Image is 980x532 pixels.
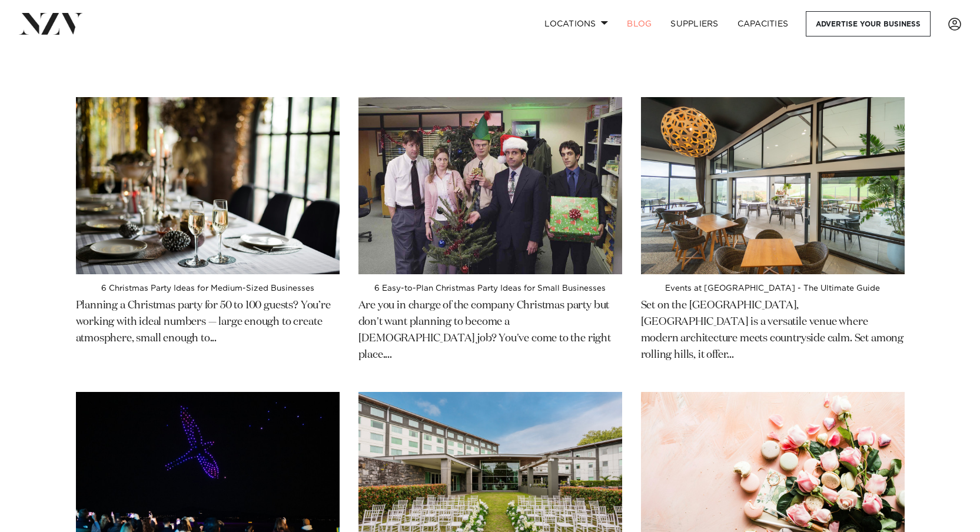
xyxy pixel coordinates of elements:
[617,11,661,36] a: BLOG
[358,97,622,274] img: 6 Easy-to-Plan Christmas Party Ideas for Small Businesses
[535,11,617,36] a: Locations
[358,293,622,364] p: Are you in charge of the company Christmas party but don't want planning to become a [DEMOGRAPHIC...
[76,293,340,347] p: Planning a Christmas party for 50 to 100 guests? You’re working with ideal numbers — large enough...
[19,13,83,34] img: nzv-logo.png
[728,11,798,36] a: Capacities
[358,97,622,378] a: 6 Easy-to-Plan Christmas Party Ideas for Small Businesses 6 Easy-to-Plan Christmas Party Ideas fo...
[641,97,905,274] img: Events at Wainui Golf Club - The Ultimate Guide
[76,97,340,361] a: 6 Christmas Party Ideas for Medium-Sized Businesses 6 Christmas Party Ideas for Medium-Sized Busi...
[358,284,622,293] h4: 6 Easy-to-Plan Christmas Party Ideas for Small Businesses
[76,284,340,293] h4: 6 Christmas Party Ideas for Medium-Sized Businesses
[641,284,905,293] h4: Events at [GEOGRAPHIC_DATA] - The Ultimate Guide
[76,97,340,274] img: 6 Christmas Party Ideas for Medium-Sized Businesses
[641,293,905,364] p: Set on the [GEOGRAPHIC_DATA], [GEOGRAPHIC_DATA] is a versatile venue where modern architecture me...
[641,97,905,378] a: Events at Wainui Golf Club - The Ultimate Guide Events at [GEOGRAPHIC_DATA] - The Ultimate Guide ...
[661,11,727,36] a: SUPPLIERS
[806,11,931,36] a: Advertise your business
